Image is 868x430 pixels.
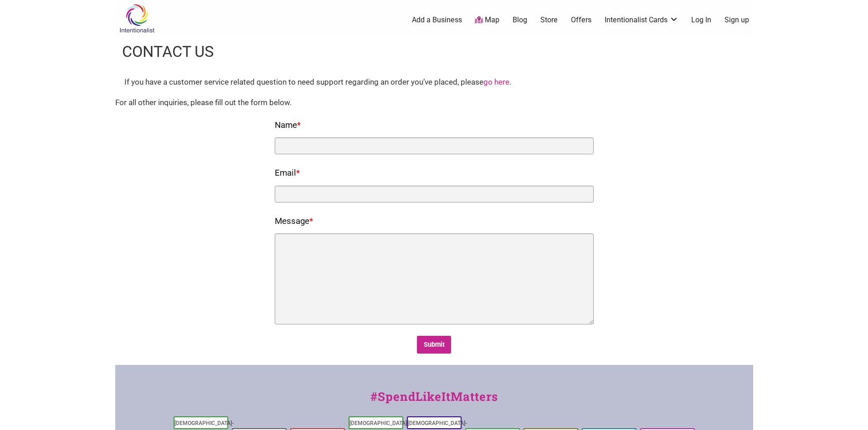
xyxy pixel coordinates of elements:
[115,4,159,33] img: Intentionalist
[605,15,678,25] a: Intentionalist Cards
[417,336,451,354] input: Submit
[724,15,749,25] a: Sign up
[124,76,744,88] div: If you have a customer service related question to need support regarding an order you’ve placed,...
[275,214,313,229] label: Message
[275,118,301,133] label: Name
[115,388,753,415] div: #SpendLikeItMatters
[513,15,527,25] a: Blog
[483,77,509,86] a: go here
[275,166,300,181] label: Email
[540,15,558,25] a: Store
[122,41,214,63] h1: Contact Us
[115,97,753,109] div: For all other inquiries, please fill out the form below.
[691,15,711,25] a: Log In
[571,15,591,25] a: Offers
[475,15,499,25] a: Map
[412,15,462,25] a: Add a Business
